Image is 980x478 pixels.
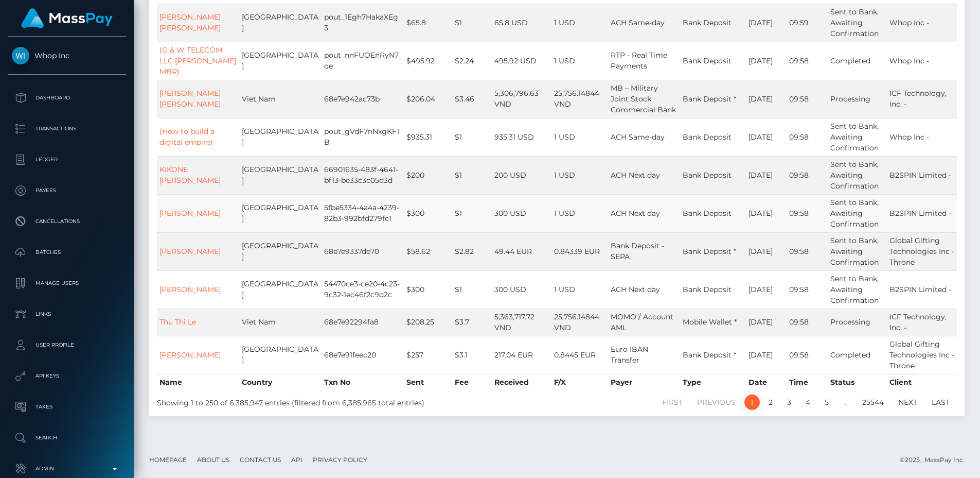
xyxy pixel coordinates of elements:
[828,80,887,118] td: Processing
[322,4,404,42] td: pout_1Egh7HakaXEg3
[404,118,452,156] td: $935.31
[787,156,828,194] td: 09:58
[787,80,828,118] td: 09:58
[746,156,787,194] td: [DATE]
[680,4,746,42] td: Bank Deposit
[322,118,404,156] td: pout_gVdF7nNxgKF1B
[404,270,452,309] td: $300
[8,394,126,420] a: Taxes
[239,4,322,42] td: [GEOGRAPHIC_DATA]
[309,452,371,468] a: Privacy Policy
[8,270,126,296] a: Manage Users
[8,51,126,60] span: Whop Inc
[239,156,322,194] td: [GEOGRAPHIC_DATA]
[828,194,887,232] td: Sent to Bank, Awaiting Confirmation
[12,47,29,64] img: Whop Inc
[452,156,492,194] td: $1
[611,18,665,27] span: ACH Same-day
[404,309,452,336] td: $208.25
[828,309,887,336] td: Processing
[787,118,828,156] td: 09:58
[159,317,196,327] a: Thu Thi Le
[611,285,660,294] span: ACH Next day
[787,270,828,309] td: 09:58
[551,194,608,232] td: 1 USD
[12,245,122,260] p: Batches
[887,374,957,390] th: Client
[8,363,126,389] a: API Keys
[746,309,787,336] td: [DATE]
[12,121,122,136] p: Transactions
[746,4,787,42] td: [DATE]
[404,4,452,42] td: $65.8
[12,430,122,446] p: Search
[322,309,404,336] td: 68e7e92294fa8
[239,194,322,232] td: [GEOGRAPHIC_DATA]
[492,309,551,336] td: 5,363,717.72 VND
[452,309,492,336] td: $3.7
[828,156,887,194] td: Sent to Bank, Awaiting Confirmation
[239,42,322,80] td: [GEOGRAPHIC_DATA]
[608,374,681,390] th: Payer
[746,118,787,156] td: [DATE]
[926,395,955,410] a: Last
[492,232,551,270] td: 49.44 EUR
[12,399,122,415] p: Taxes
[611,209,660,218] span: ACH Next day
[492,194,551,232] td: 300 USD
[404,156,452,194] td: $200
[857,395,889,410] a: 25544
[680,118,746,156] td: Bank Deposit
[8,425,126,451] a: Search
[492,118,551,156] td: 935.31 USD
[239,309,322,336] td: Viet Nam
[404,80,452,118] td: $206.04
[551,156,608,194] td: 1 USD
[551,4,608,42] td: 1 USD
[787,309,828,336] td: 09:58
[8,209,126,234] a: Cancellations
[452,80,492,118] td: $3.46
[887,80,957,118] td: ICF Technology, Inc. -
[322,374,404,390] th: Txn No
[322,194,404,232] td: 5fbe5334-4a4a-4239-82b3-992bfd279fc1
[746,232,787,270] td: [DATE]
[239,232,322,270] td: [GEOGRAPHIC_DATA]
[680,232,746,270] td: Bank Deposit *
[452,4,492,42] td: $1
[322,80,404,118] td: 68e7e942ac73b
[887,309,957,336] td: ICF Technology, Inc. -
[404,374,452,390] th: Sent
[159,350,221,360] a: [PERSON_NAME]
[404,336,452,374] td: $257
[12,461,122,476] p: Admin
[887,156,957,194] td: B2SPIN Limited -
[452,374,492,390] th: Fee
[8,116,126,142] a: Transactions
[159,209,221,218] a: [PERSON_NAME]
[157,374,239,390] th: Name
[159,127,215,147] a: (How to build a digital empire)
[159,89,221,109] a: [PERSON_NAME] [PERSON_NAME]
[239,80,322,118] td: Viet Nam
[12,214,122,229] p: Cancellations
[8,178,126,203] a: Payees
[492,80,551,118] td: 5,306,796.63 VND
[452,194,492,232] td: $1
[746,194,787,232] td: [DATE]
[159,165,221,185] a: KIKONE [PERSON_NAME]
[239,118,322,156] td: [GEOGRAPHIC_DATA]
[828,374,887,390] th: Status
[239,374,322,390] th: Country
[492,336,551,374] td: 217.04 EUR
[452,232,492,270] td: $2.82
[12,306,122,322] p: Links
[452,336,492,374] td: $3.1
[828,336,887,374] td: Completed
[680,156,746,194] td: Bank Deposit
[8,332,126,358] a: User Profile
[551,232,608,270] td: 0.84339 EUR
[787,4,828,42] td: 09:59
[8,147,126,173] a: Ledger
[680,42,746,80] td: Bank Deposit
